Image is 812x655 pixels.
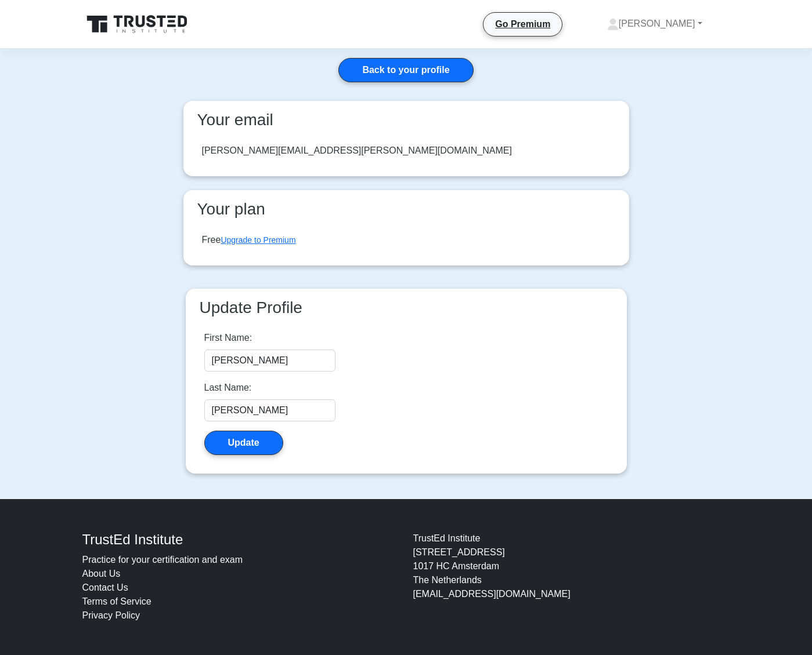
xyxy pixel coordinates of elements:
[82,555,243,565] a: Practice for your certification and exam
[338,58,473,82] a: Back to your profile
[82,569,121,578] a: About Us
[202,233,296,247] div: Free
[193,110,620,130] h3: Your email
[202,144,512,158] div: [PERSON_NAME][EMAIL_ADDRESS][PERSON_NAME][DOMAIN_NAME]
[193,199,620,219] h3: Your plan
[82,532,399,548] h4: TrustEd Institute
[204,331,252,345] label: First Name:
[82,583,128,592] a: Contact Us
[204,431,283,455] button: Update
[221,235,295,245] a: Upgrade to Premium
[82,610,140,620] a: Privacy Policy
[406,532,737,623] div: TrustEd Institute [STREET_ADDRESS] 1017 HC Amsterdam The Netherlands [EMAIL_ADDRESS][DOMAIN_NAME]
[195,298,618,318] h3: Update Profile
[204,381,252,395] label: Last Name:
[579,12,730,35] a: [PERSON_NAME]
[488,17,557,31] a: Go Premium
[82,596,151,606] a: Terms of Service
